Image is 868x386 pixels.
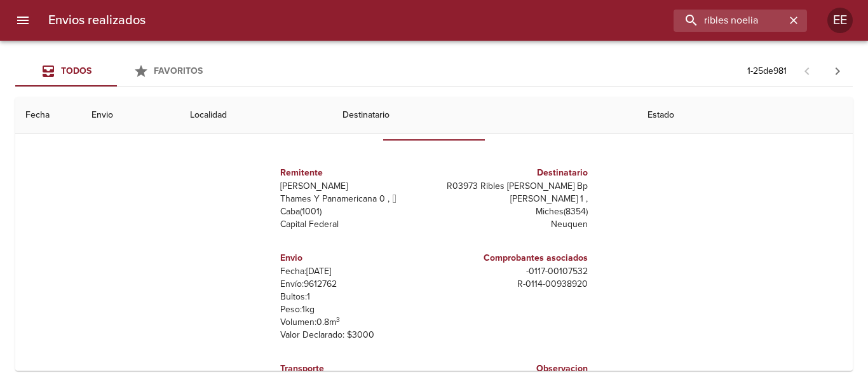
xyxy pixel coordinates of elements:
th: Destinatario [332,97,637,134]
div: Abrir información de usuario [827,8,853,33]
input: buscar [674,10,785,32]
div: EE [827,8,853,33]
p: Bultos: 1 [280,291,429,303]
th: Envio [81,97,180,134]
sup: 3 [336,315,340,324]
th: Localidad [180,97,333,134]
button: menu [8,5,38,36]
p: Thames Y Panamericana 0 ,   [280,193,429,205]
span: Todos [61,65,92,76]
span: Favoritos [154,65,203,76]
h6: Envios realizados [48,10,146,31]
p: Fecha: [DATE] [280,265,429,278]
span: Pagina anterior [792,64,822,77]
p: Peso: 1 kg [280,303,429,316]
th: Fecha [15,97,81,134]
h6: Observacion [439,362,588,376]
p: Capital Federal [280,218,429,231]
div: Tabs Envios [15,56,219,86]
th: Estado [637,97,853,134]
p: Valor Declarado: $ 3000 [280,329,429,341]
p: Neuquen [439,218,588,231]
p: [PERSON_NAME] 1 , [439,193,588,205]
p: R03973 Ribles [PERSON_NAME] Bp [439,180,588,193]
h6: Destinatario [439,166,588,180]
span: Pagina siguiente [822,56,853,86]
p: Volumen: 0.8 m [280,316,429,329]
p: [PERSON_NAME] [280,180,429,193]
p: Envío: 9612762 [280,278,429,291]
h6: Comprobantes asociados [439,251,588,265]
h6: Transporte [280,362,429,376]
p: 1 - 25 de 981 [747,65,787,78]
p: Caba ( 1001 ) [280,205,429,218]
h6: Remitente [280,166,429,180]
p: R - 0114 - 00938920 [439,278,588,291]
p: - 0117 - 00107532 [439,265,588,278]
h6: Envio [280,251,429,265]
p: Miches ( 8354 ) [439,205,588,218]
